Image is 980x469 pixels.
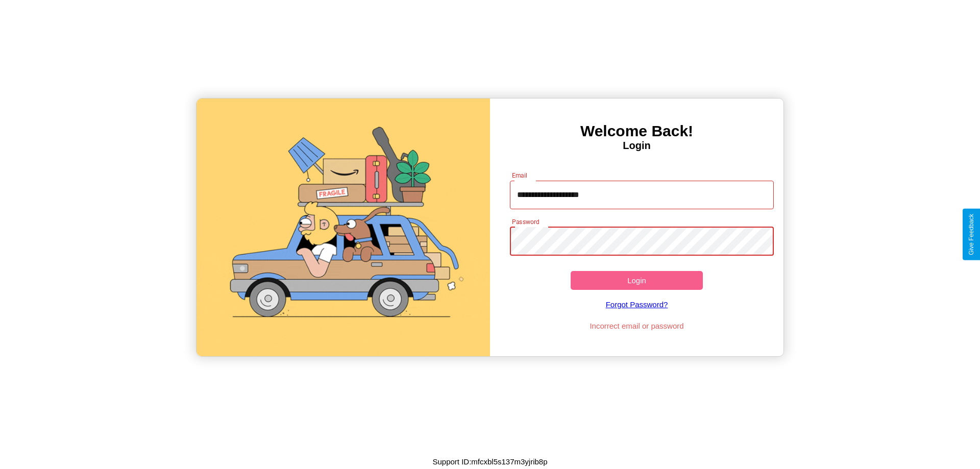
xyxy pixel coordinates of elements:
[505,290,769,319] a: Forgot Password?
[512,171,528,180] label: Email
[432,455,547,468] p: Support ID: mfcxbl5s137m3yjrib8p
[571,271,703,290] button: Login
[968,214,975,255] div: Give Feedback
[490,122,783,140] h3: Welcome Back!
[512,217,539,226] label: Password
[490,140,783,152] h4: Login
[505,319,769,333] p: Incorrect email or password
[197,98,490,356] img: gif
